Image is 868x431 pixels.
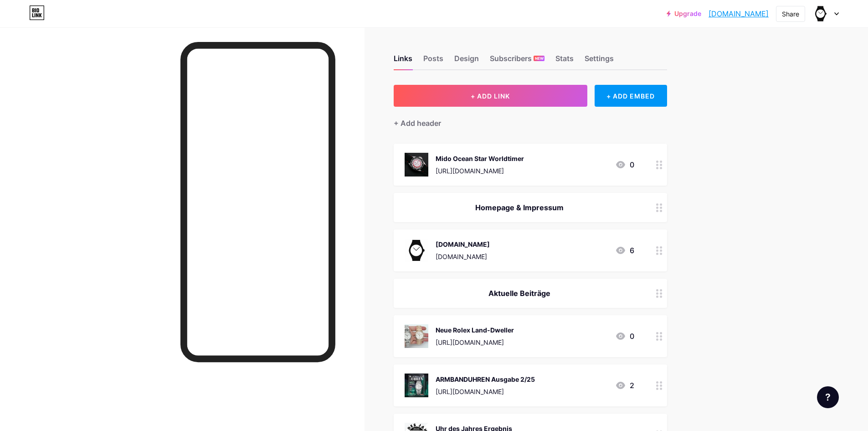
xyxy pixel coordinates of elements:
div: Links [394,53,412,69]
div: Homepage & Impressum [405,202,634,213]
button: + ADD LINK [394,85,587,107]
a: Upgrade [667,10,701,17]
a: [DOMAIN_NAME] [709,8,769,19]
div: ARMBANDUHREN Ausgabe 2/25 [436,374,535,384]
div: [URL][DOMAIN_NAME] [436,166,524,176]
div: Posts [423,53,443,69]
span: + ADD LINK [471,92,510,100]
span: NEW [535,56,544,61]
div: 0 [615,331,634,342]
div: Aktuelle Beiträge [405,288,634,299]
div: Design [454,53,479,69]
div: Share [782,9,799,19]
img: armbanduhren [812,5,829,22]
div: Subscribers [490,53,544,69]
img: Neue Rolex Land-Dweller [405,324,428,348]
div: Mido Ocean Star Worldtimer [436,154,524,163]
div: Neue Rolex Land-Dweller [436,325,514,335]
div: + ADD EMBED [595,85,667,107]
div: + Add header [394,118,441,129]
div: 0 [615,159,634,170]
img: ARMBANDUHREN Ausgabe 2/25 [405,374,428,397]
div: Stats [555,53,574,69]
img: Mido Ocean Star Worldtimer [405,153,428,177]
div: [DOMAIN_NAME] [436,252,490,261]
div: Settings [585,53,614,69]
div: [URL][DOMAIN_NAME] [436,387,535,396]
img: armbanduhren-online.de [405,239,428,262]
div: [DOMAIN_NAME] [436,239,490,249]
div: 2 [615,380,634,391]
div: 6 [615,245,634,256]
div: [URL][DOMAIN_NAME] [436,338,514,347]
